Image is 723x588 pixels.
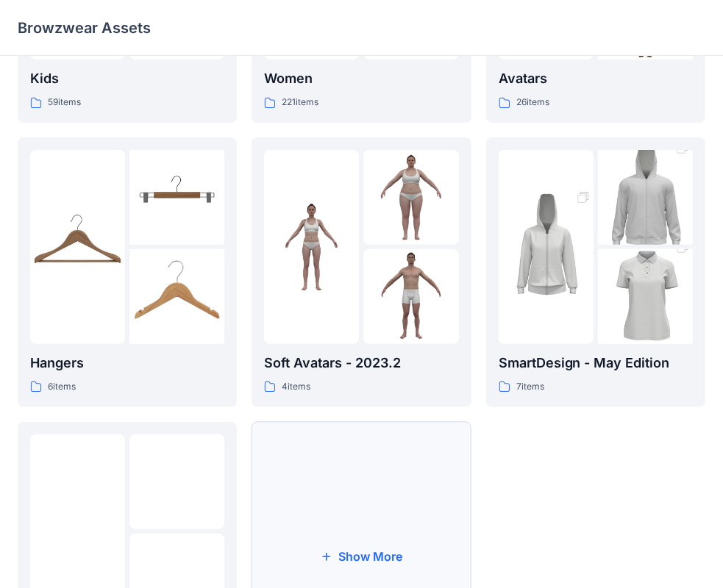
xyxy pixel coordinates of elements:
p: 6 items [48,379,76,395]
img: folder 3 [598,226,693,368]
img: folder 2 [363,150,458,245]
img: folder 2 [129,150,224,245]
a: folder 1folder 2folder 3Hangers6items [18,137,237,407]
p: Avatars [499,68,693,89]
p: Browzwear Assets [18,18,151,38]
img: folder 1 [499,176,594,318]
img: folder 2 [598,126,693,269]
p: 4 items [282,379,310,395]
p: Women [264,68,458,89]
p: Soft Avatars - 2023.2 [264,353,458,373]
p: 7 items [516,379,544,395]
img: folder 2 [129,434,224,529]
p: 221 items [282,95,318,110]
img: folder 3 [129,249,224,344]
img: folder 3 [363,249,458,344]
p: SmartDesign - May Edition [499,353,693,373]
img: folder 1 [30,199,125,294]
img: folder 1 [264,199,359,294]
p: 26 items [516,95,549,110]
a: folder 1folder 2folder 3SmartDesign - May Edition7items [486,137,705,407]
p: 59 items [48,95,81,110]
p: Hangers [30,353,224,373]
p: Kids [30,68,224,89]
img: folder 1 [30,484,125,578]
a: folder 1folder 2folder 3Soft Avatars - 2023.24items [252,137,471,407]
